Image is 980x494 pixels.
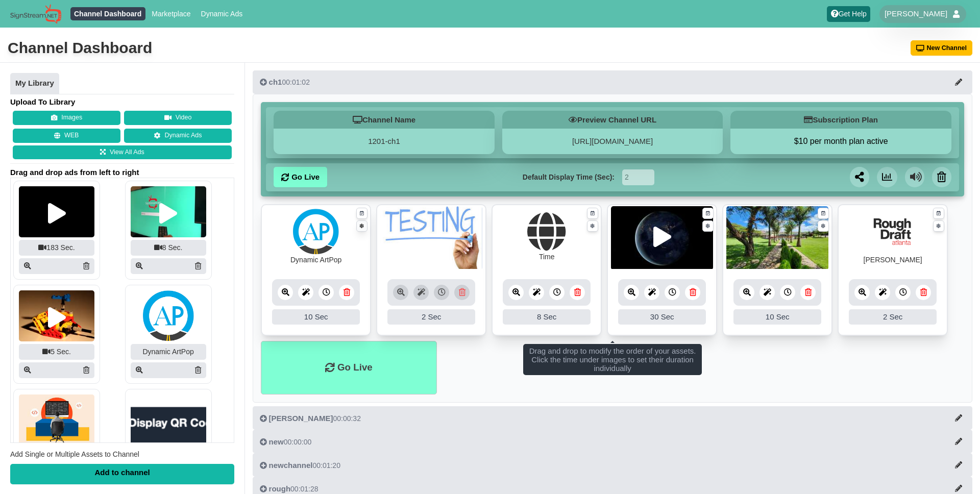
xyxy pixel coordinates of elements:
div: 10 Sec [272,309,360,325]
span: rough [269,484,291,493]
div: [PERSON_NAME] [864,255,922,265]
div: 30 Sec [618,309,706,325]
a: Dynamic Ads [197,7,247,20]
div: Time [539,252,555,262]
a: Marketplace [148,7,194,20]
h5: Preview Channel URL [502,111,723,129]
button: New Channel [911,40,973,56]
img: Sign Stream.NET [10,4,61,24]
div: Channel Dashboard [8,38,152,58]
img: P250x250 image processing20250226 476959 1x1av0z [131,394,206,446]
img: Screenshot25020250414 36890 w3lna8 [19,186,94,237]
a: My Library [10,73,59,94]
img: Screenshot25020240821 2 11ucwz1 [611,206,713,270]
img: Artpop [293,209,339,255]
img: Screenshot25020250414 36890 umqbko [131,186,206,237]
div: 2 Sec [387,309,475,325]
div: 00:00:00 [260,437,312,447]
span: Drag and drop ads from left to right [10,167,234,178]
span: new [269,437,284,446]
div: This asset has been added as an ad by an admin, please contact daniel@signstream.net for removal ... [377,269,485,335]
button: ch100:01:02 [253,70,972,94]
button: [PERSON_NAME]00:00:32 [253,406,972,430]
a: Go Live [274,167,327,187]
button: newchannel00:01:20 [253,453,972,477]
div: 1201-ch1 [274,129,495,154]
h5: Subscription Plan [730,111,951,129]
a: [URL][DOMAIN_NAME] [572,137,653,145]
span: [PERSON_NAME] [269,414,333,423]
div: 00:01:02 [260,77,310,87]
h5: Channel Name [274,111,495,129]
div: 00:01:20 [260,460,340,471]
button: new00:00:00 [253,430,972,453]
span: newchannel [269,461,313,470]
img: Screenshot25020250319 22674 10cru2a [19,290,94,341]
a: View All Ads [13,145,232,160]
div: Dynamic ArtPop [131,344,206,360]
button: $10 per month plan active [730,136,951,146]
button: Images [13,111,120,125]
div: 10 Sec [733,309,821,325]
img: Rough draft atlanta [870,209,916,255]
li: Go Live [261,341,436,394]
a: Dynamic Ads [124,129,232,143]
button: WEB [13,129,120,143]
div: 183 Sec. [19,240,94,256]
div: Add to channel [10,464,234,484]
button: Video [124,111,232,125]
span: Add Single or Multiple Assets to Channel [10,450,139,458]
div: 2 Sec [849,309,937,325]
span: [PERSON_NAME] [885,9,947,19]
img: 7.869 kb [380,206,482,270]
img: Artpop [143,290,194,341]
label: Default Display Time (Sec): [523,172,615,183]
a: Channel Dashboard [70,7,145,20]
a: Get Help [827,6,870,22]
h4: Upload To Library [10,97,234,107]
div: 8 Sec [503,309,591,325]
div: Dynamic ArtPop [290,255,341,265]
img: P250x250 image processing20250303 538317 pjgcot [19,394,94,446]
img: 496.308 kb [726,206,828,270]
div: 8 Sec. [131,240,206,256]
input: Seconds [622,169,654,185]
span: ch1 [269,78,282,86]
iframe: Chat Widget [800,384,980,494]
div: 5 Sec. [19,344,94,360]
div: 00:00:32 [260,413,361,424]
div: 00:01:28 [260,484,318,494]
